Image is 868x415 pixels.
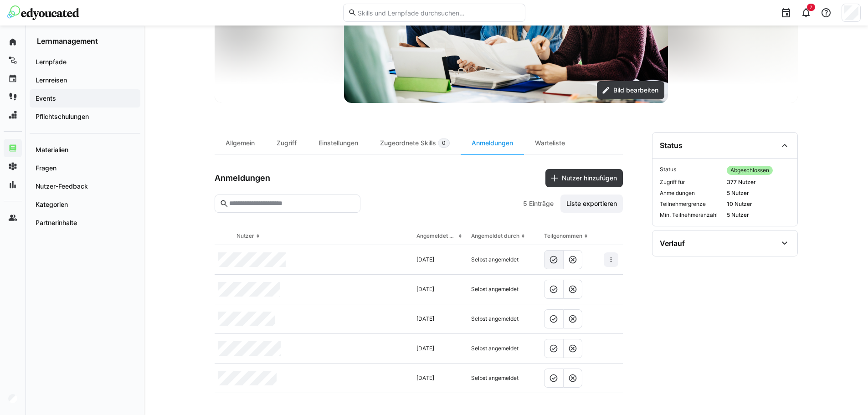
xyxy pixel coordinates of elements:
[308,132,369,154] div: Einstellungen
[416,374,434,382] span: [DATE]
[471,232,519,240] div: Angemeldet durch
[523,199,527,208] span: 5
[545,169,623,187] button: Nutzer hinzufügen
[266,132,308,154] div: Zugriff
[612,86,660,95] span: Bild bearbeiten
[727,200,790,208] span: 10 Nutzer
[660,211,723,219] span: Min. Teilnehmeranzahl
[471,345,519,352] span: Selbst angemeldet
[660,200,723,208] span: Teilnehmergrenze
[727,211,790,219] span: 5 Nutzer
[529,199,554,208] span: Einträge
[416,232,457,240] div: Angemeldet am
[560,174,618,183] span: Nutzer hinzufügen
[730,167,769,174] span: Abgeschlossen
[236,232,254,240] div: Nutzer
[810,5,812,10] span: 7
[416,345,434,352] span: [DATE]
[215,132,266,154] div: Allgemein
[560,195,623,213] button: Liste exportieren
[357,9,520,17] input: Skills und Lernpfade durchsuchen…
[471,374,519,382] span: Selbst angemeldet
[544,232,582,240] div: Teilgenommen
[565,199,618,208] span: Liste exportieren
[660,141,683,150] div: Status
[369,132,461,154] div: Zugeordnete Skills
[727,190,790,197] span: 5 Nutzer
[471,315,519,323] span: Selbst angemeldet
[524,132,576,154] div: Warteliste
[471,256,519,263] span: Selbst angemeldet
[442,139,446,147] span: 0
[416,256,434,263] span: [DATE]
[660,239,685,248] div: Verlauf
[416,286,434,293] span: [DATE]
[660,190,723,197] span: Anmeldungen
[416,315,434,323] span: [DATE]
[471,286,519,293] span: Selbst angemeldet
[660,179,723,186] span: Zugriff für
[461,132,524,154] div: Anmeldungen
[727,179,790,186] span: 377 Nutzer
[660,166,723,175] span: Status
[597,81,664,99] button: Bild bearbeiten
[215,173,270,183] h3: Anmeldungen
